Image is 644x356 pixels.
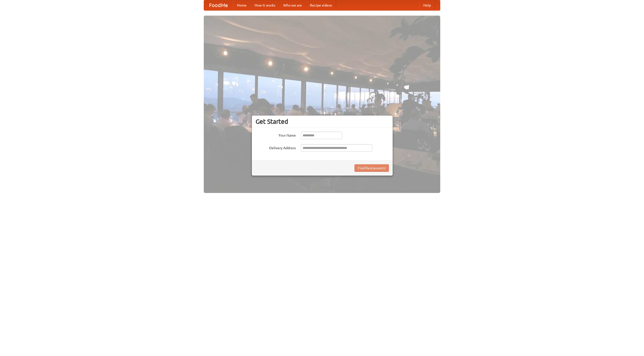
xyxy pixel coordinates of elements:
a: How it works [251,0,279,10]
a: FoodMe [204,0,233,10]
button: Find Restaurants! [354,164,389,172]
h3: Get Started [256,118,389,125]
label: Your Name [256,132,296,138]
a: Help [419,0,435,10]
a: Recipe videos [306,0,336,10]
a: Home [233,0,251,10]
label: Delivery Address [256,144,296,150]
a: Who we are [279,0,306,10]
